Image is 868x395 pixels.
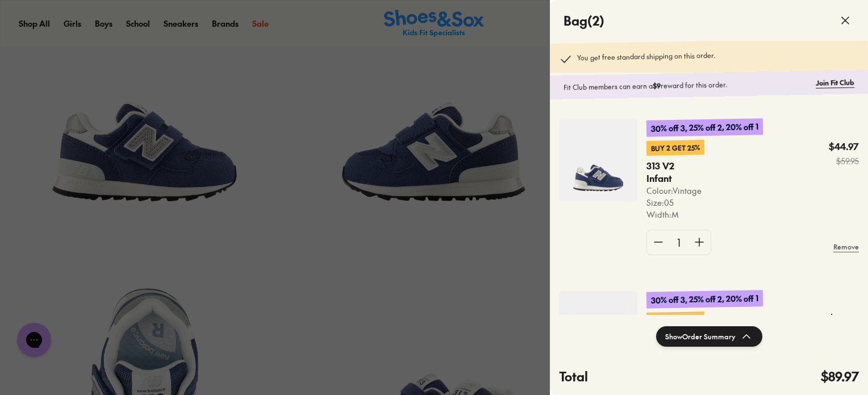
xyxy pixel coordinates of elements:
[564,11,604,30] h4: Bag ( 2 )
[6,4,40,38] button: Gorgias live chat
[646,160,693,185] p: 313 V2 Infant
[670,230,688,255] div: 1
[653,81,661,90] b: $9
[646,209,704,221] p: Width : M
[559,119,637,201] img: 4-538806.jpg
[829,312,859,325] p: $45.00
[646,185,704,197] p: Colour: Vintage
[816,77,854,88] a: Join Fit Club
[646,290,763,309] p: 30% off 3, 25% off 2, 20% off 1
[577,50,715,66] p: You get free standard shipping on this order.
[829,155,859,167] s: $59.95
[829,140,859,153] p: $44.97
[564,78,811,93] p: Fit Club members can earn a reward for this order.
[646,118,763,137] p: 30% off 3, 25% off 2, 20% off 1
[646,197,704,209] p: Size : 05
[821,367,859,386] h4: $89.97
[559,291,637,373] img: 4-405744.jpg
[646,140,704,156] p: Buy 2 Get 25%
[559,367,588,386] h4: Total
[656,326,762,347] button: ShowOrder Summary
